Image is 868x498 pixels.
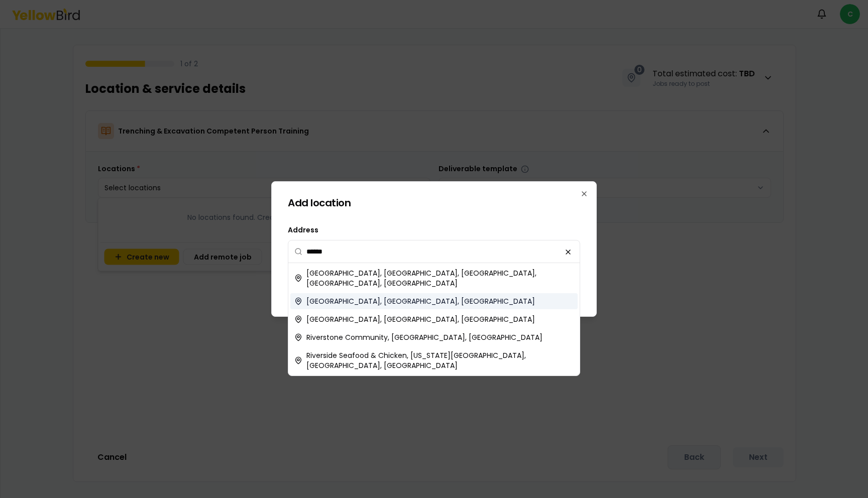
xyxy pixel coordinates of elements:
div: Suggestions [288,263,580,376]
span: Riverside Seafood & Chicken, [US_STATE][GEOGRAPHIC_DATA], [GEOGRAPHIC_DATA], [GEOGRAPHIC_DATA] [306,350,574,370]
label: Address [288,225,318,235]
span: [GEOGRAPHIC_DATA], [GEOGRAPHIC_DATA], [GEOGRAPHIC_DATA], [GEOGRAPHIC_DATA], [GEOGRAPHIC_DATA] [306,268,574,288]
span: [GEOGRAPHIC_DATA], [GEOGRAPHIC_DATA], [GEOGRAPHIC_DATA] [306,296,535,306]
h2: Add location [288,198,580,208]
span: Riverstone Community, [GEOGRAPHIC_DATA], [GEOGRAPHIC_DATA] [306,332,542,342]
span: [GEOGRAPHIC_DATA], [GEOGRAPHIC_DATA], [GEOGRAPHIC_DATA] [306,314,535,324]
